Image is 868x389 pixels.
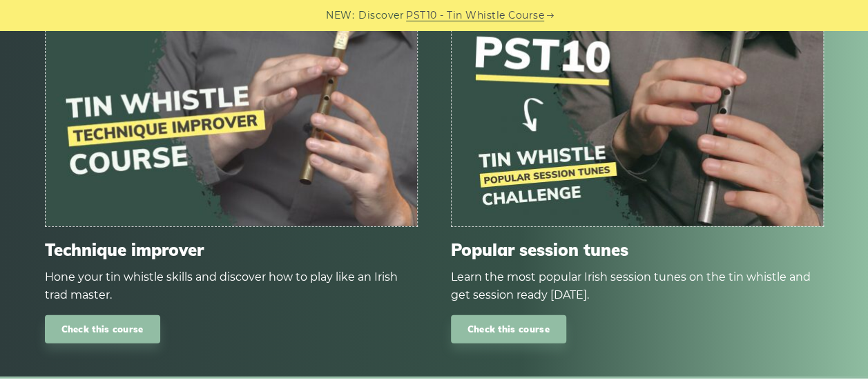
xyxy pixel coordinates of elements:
span: Popular session tunes [451,240,824,260]
a: PST10 - Tin Whistle Course [406,8,544,23]
a: Check this course [451,315,566,343]
span: Technique improver [45,240,418,260]
a: Check this course [45,315,160,343]
div: Learn the most popular Irish session tunes on the tin whistle and get session ready [DATE]. [451,268,824,304]
span: NEW: [326,8,354,23]
span: Discover [358,8,404,23]
div: Hone your tin whistle skills and discover how to play like an Irish trad master. [45,268,418,304]
img: tin-whistle-course [46,17,417,226]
